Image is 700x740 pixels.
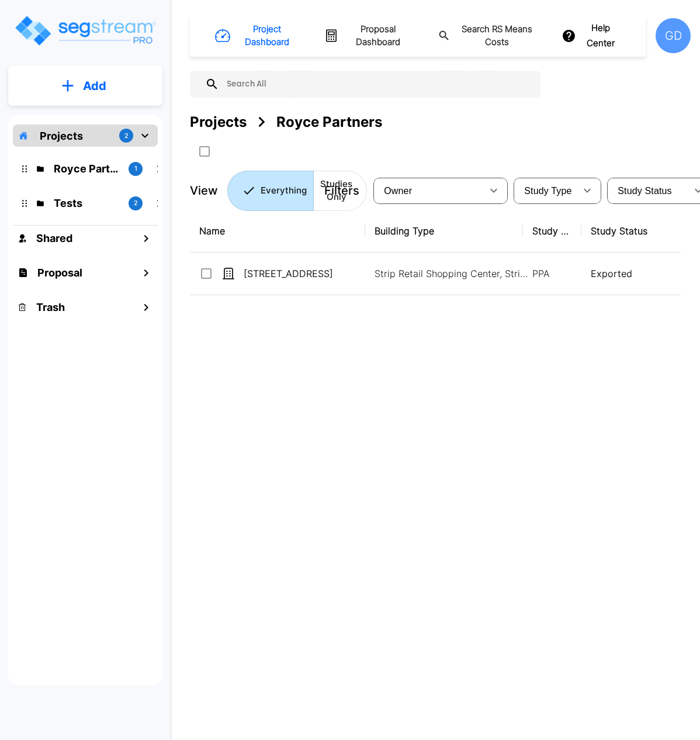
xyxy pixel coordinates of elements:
[227,171,314,211] button: Everything
[524,186,571,196] span: Study Type
[190,210,365,253] th: Name
[559,17,625,55] button: Help Center
[36,230,72,246] h1: Shared
[276,112,382,133] div: Royce Partners
[227,171,367,211] div: Platform
[134,164,137,174] p: 1
[609,174,687,207] div: Select
[54,195,119,211] p: Tests
[384,186,412,196] span: Owner
[320,178,352,204] p: Studies Only
[320,18,420,54] button: Proposal Dashboard
[13,14,157,47] img: Logo
[219,71,535,98] input: Search All
[375,267,532,281] p: Strip Retail Shopping Center, Strip Retail Shopping Center, Commercial Property Site
[36,299,65,315] h1: Trash
[37,265,82,281] h1: Proposal
[618,186,672,196] span: Study Status
[656,18,691,53] div: GD
[434,18,545,54] button: Search RS Means Costs
[376,174,482,207] div: Select
[523,210,581,253] th: Study Type
[313,171,367,211] button: Studies Only
[532,267,572,281] p: PPA
[54,161,119,177] p: Royce Partners
[516,174,576,207] div: Select
[190,182,218,199] p: View
[210,18,306,54] button: Project Dashboard
[235,23,299,49] h1: Project Dashboard
[8,69,162,103] button: Add
[190,112,247,133] div: Projects
[365,210,523,253] th: Building Type
[244,267,361,281] p: [STREET_ADDRESS]
[83,77,106,95] p: Add
[455,23,539,49] h1: Search RS Means Costs
[124,131,129,141] p: 2
[40,128,83,144] p: Projects
[344,23,413,49] h1: Proposal Dashboard
[261,184,307,198] p: Everything
[193,140,216,163] button: SelectAll
[134,198,138,208] p: 2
